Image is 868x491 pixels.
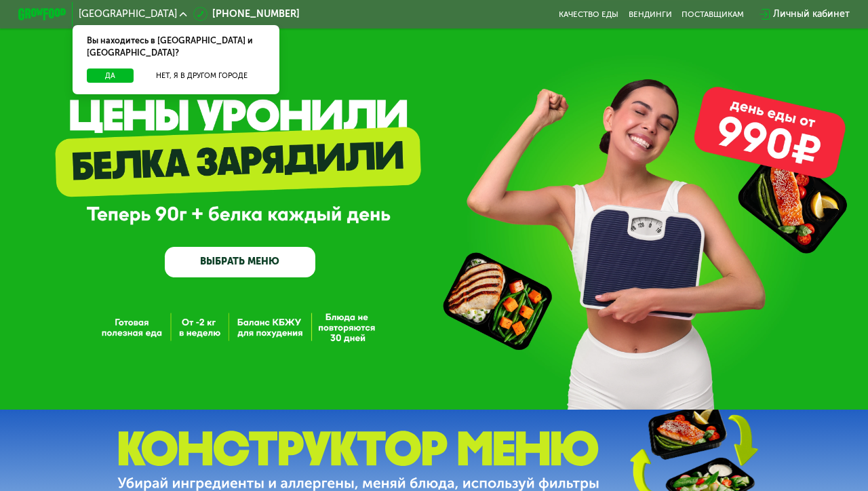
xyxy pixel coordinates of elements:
div: поставщикам [682,9,744,19]
a: Качество еды [559,9,618,19]
a: [PHONE_NUMBER] [193,7,300,21]
div: Вы находитесь в [GEOGRAPHIC_DATA] и [GEOGRAPHIC_DATA]? [73,25,280,68]
span: [GEOGRAPHIC_DATA] [79,9,177,19]
a: ВЫБРАТЬ МЕНЮ [165,247,315,277]
div: Личный кабинет [773,7,850,21]
a: Вендинги [629,9,672,19]
button: Нет, я в другом городе [138,68,265,83]
button: Да [87,68,134,83]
